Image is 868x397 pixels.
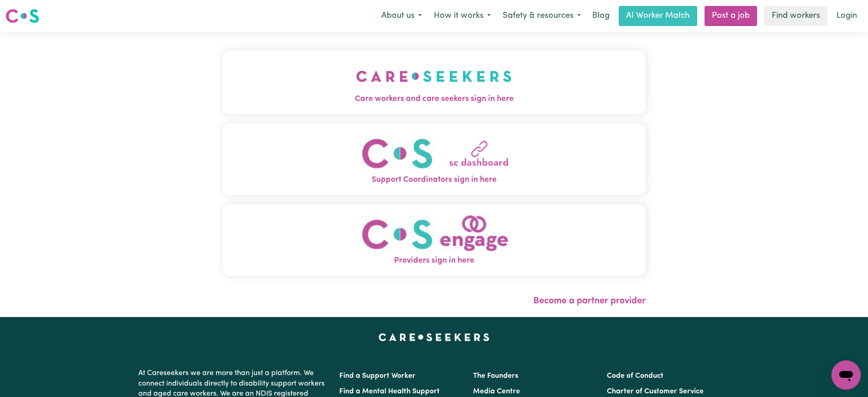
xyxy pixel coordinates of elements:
a: Code of Conduct [607,372,663,380]
a: Charter of Customer Service [607,388,704,395]
a: Find workers [764,6,827,26]
button: How it works [428,6,497,26]
a: Login [831,6,863,26]
button: Care workers and care seekers sign in here [222,50,646,114]
button: Providers sign in here [222,204,646,276]
a: Post a job [705,6,757,26]
span: Support Coordinators sign in here [222,174,646,186]
img: Careseekers logo [5,8,39,24]
a: AI Worker Match [619,6,697,26]
button: Support Coordinators sign in here [222,123,646,195]
a: Become a partner provider [533,296,646,306]
span: Care workers and care seekers sign in here [222,93,646,105]
a: The Founders [473,372,518,380]
a: Find a Support Worker [339,372,416,380]
a: Careseekers logo [5,5,39,26]
span: Providers sign in here [222,255,646,267]
iframe: Button to launch messaging window [831,360,861,390]
a: Media Centre [473,388,520,395]
a: Careseekers home page [379,333,489,341]
button: About us [375,6,428,26]
a: Blog [587,6,615,26]
button: Safety & resources [497,6,587,26]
